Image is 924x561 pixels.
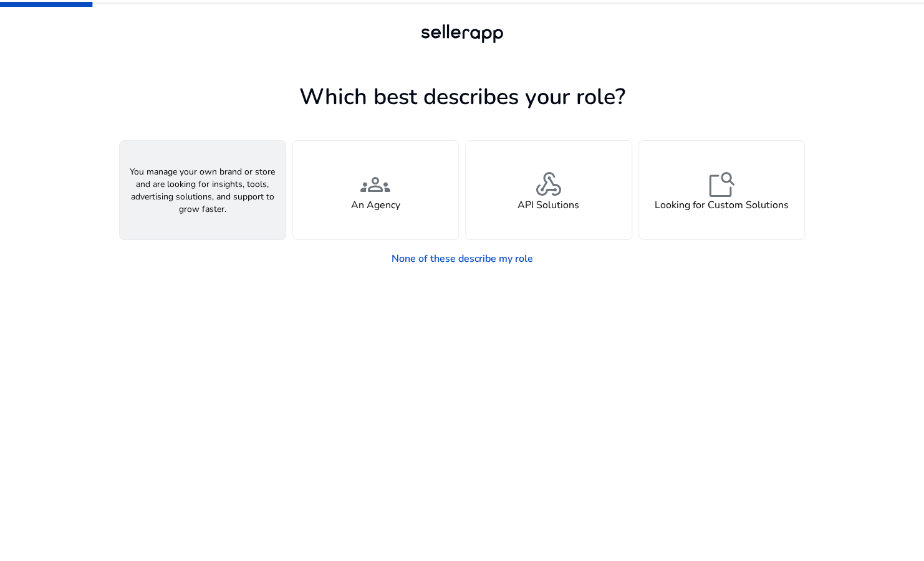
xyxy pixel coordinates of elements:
[119,84,805,110] h1: Which best describes your role?
[706,170,736,199] span: feature_search
[534,170,564,199] span: webhook
[292,140,460,240] button: groupsAn Agency
[655,199,789,211] h4: Looking for Custom Solutions
[638,140,806,240] button: feature_searchLooking for Custom Solutions
[119,140,286,240] button: You manage your own brand or store and are looking for insights, tools, advertising solutions, an...
[360,170,390,199] span: groups
[382,246,543,271] a: None of these describe my role
[517,199,579,211] h4: API Solutions
[465,140,632,240] button: webhookAPI Solutions
[351,199,400,211] h4: An Agency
